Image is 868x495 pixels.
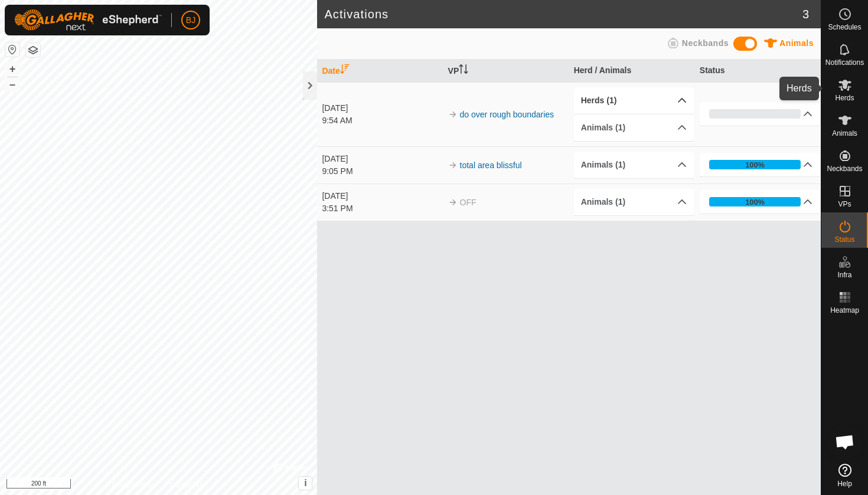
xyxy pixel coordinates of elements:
th: Herd / Animals [569,60,695,83]
h2: Activations [324,7,802,21]
p-accordion-header: Animals (1) [574,152,694,178]
th: Date [317,60,443,83]
div: [DATE] [322,102,442,114]
span: Neckbands [682,38,729,48]
span: OFF [460,198,477,207]
div: 3:51 PM [322,202,442,215]
img: arrow [448,160,458,170]
img: arrow [448,198,458,207]
div: 100% [745,159,765,171]
span: VPs [838,201,851,208]
span: BJ [186,14,195,27]
a: total area blissful [460,160,522,170]
span: Schedules [828,24,861,31]
p-accordion-header: 100% [700,153,820,176]
span: Animals [832,130,857,137]
img: arrow [448,110,458,119]
span: Notifications [825,59,864,66]
p-accordion-header: 100% [700,190,820,214]
p-sorticon: Activate to sort [459,66,468,76]
span: Infra [837,271,851,278]
a: Help [821,459,868,492]
p-sorticon: Activate to sort [340,66,350,76]
div: 100% [709,197,801,206]
th: Status [695,60,821,83]
div: 100% [745,196,765,208]
p-accordion-header: 0% [700,102,820,126]
img: Gallagher Logo [14,9,162,31]
span: Help [837,480,852,487]
button: Reset Map [5,42,19,57]
a: Contact Us [170,480,205,490]
span: Status [834,236,854,243]
div: 9:54 AM [322,114,442,127]
div: 100% [709,160,801,169]
div: Open chat [827,424,863,460]
button: – [5,77,19,91]
p-accordion-header: Animals (1) [574,114,694,141]
a: do over rough boundaries [460,110,554,119]
span: 3 [802,5,809,23]
button: i [299,477,312,490]
div: 9:05 PM [322,165,442,178]
button: Map Layers [26,43,40,57]
span: Animals [779,38,814,48]
a: Privacy Policy [112,480,156,490]
span: Herds [835,94,854,101]
div: 0% [709,109,801,119]
span: Neckbands [827,165,862,172]
span: i [304,478,306,488]
button: + [5,62,19,76]
th: VP [443,60,569,83]
span: Heatmap [830,307,859,314]
p-accordion-header: Animals (1) [574,189,694,215]
div: [DATE] [322,153,442,165]
div: [DATE] [322,190,442,202]
p-accordion-header: Herds (1) [574,87,694,114]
